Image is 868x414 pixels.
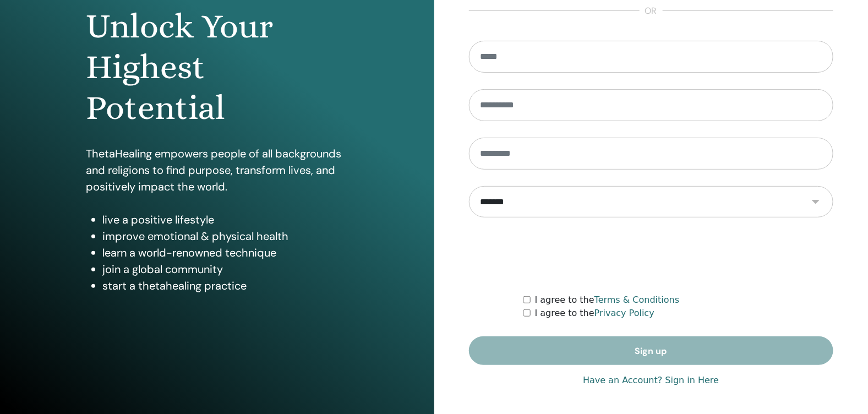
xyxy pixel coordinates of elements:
[102,261,348,277] li: join a global community
[102,244,348,261] li: learn a world-renowned technique
[583,374,719,387] a: Have an Account? Sign in Here
[102,211,348,228] li: live a positive lifestyle
[86,145,348,195] p: ThetaHealing empowers people of all backgrounds and religions to find purpose, transform lives, a...
[102,277,348,294] li: start a thetahealing practice
[640,4,663,18] span: or
[535,293,680,307] label: I agree to the
[594,295,679,305] a: Terms & Conditions
[567,234,735,277] iframe: reCAPTCHA
[86,6,348,129] h1: Unlock Your Highest Potential
[102,228,348,244] li: improve emotional & physical health
[594,308,654,318] a: Privacy Policy
[535,307,654,320] label: I agree to the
